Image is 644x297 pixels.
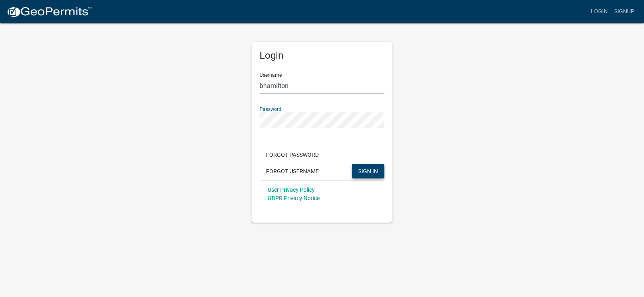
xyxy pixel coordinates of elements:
span: SIGN IN [358,168,378,174]
button: SIGN IN [352,164,384,178]
h5: Login [260,50,384,61]
button: Forgot Password [260,147,325,162]
a: Login [588,4,611,19]
a: User Privacy Policy [268,186,315,193]
button: Forgot Username [260,164,325,178]
a: GDPR Privacy Notice [268,195,320,201]
a: Signup [611,4,638,19]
